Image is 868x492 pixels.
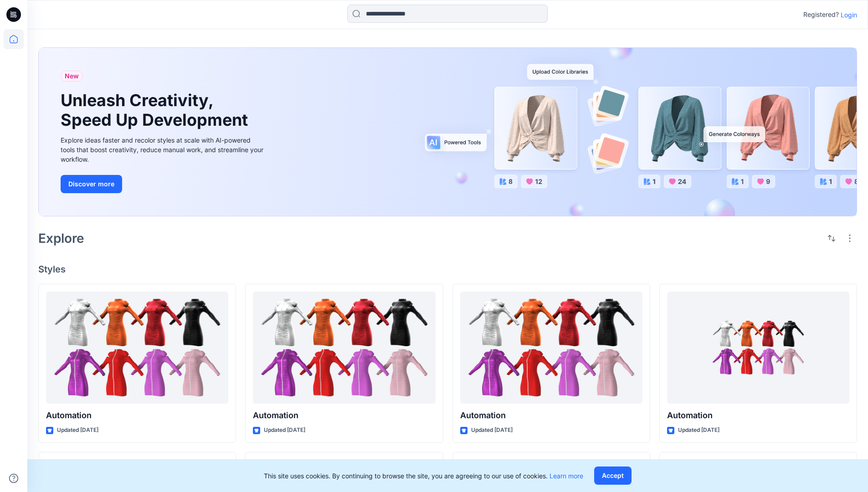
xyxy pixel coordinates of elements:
[65,71,79,82] span: New
[667,292,849,404] a: Automation
[46,292,228,404] a: Automation
[264,471,583,481] p: This site uses cookies. By continuing to browse the site, you are agreeing to our use of cookies.
[46,409,228,422] p: Automation
[61,91,252,130] h1: Unleash Creativity, Speed Up Development
[667,409,849,422] p: Automation
[253,409,435,422] p: Automation
[61,135,266,164] div: Explore ideas faster and recolor styles at scale with AI-powered tools that boost creativity, red...
[594,466,632,485] button: Accept
[253,292,435,404] a: Automation
[61,175,122,193] button: Discover more
[38,264,857,275] h4: Styles
[678,425,719,435] p: Updated [DATE]
[61,175,266,193] a: Discover more
[460,409,642,422] p: Automation
[38,231,84,246] h2: Explore
[264,425,305,435] p: Updated [DATE]
[471,425,513,435] p: Updated [DATE]
[841,10,857,20] p: Login
[460,292,642,404] a: Automation
[550,472,583,480] a: Learn more
[803,9,839,20] p: Registered?
[57,425,98,435] p: Updated [DATE]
